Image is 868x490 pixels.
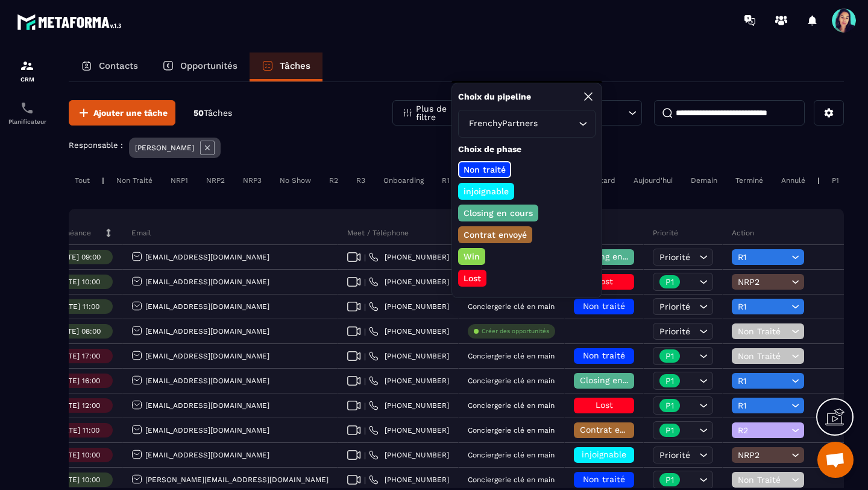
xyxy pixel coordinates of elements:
p: Contacts [99,60,138,71]
div: Demain [685,173,723,188]
img: logo [17,11,125,33]
span: Priorité [659,252,690,262]
div: NRP3 [237,173,268,188]
span: | [364,377,366,386]
a: [PHONE_NUMBER] [369,425,449,435]
p: [DATE] 11:00 [57,302,99,311]
span: R1 [738,376,788,386]
img: formation [20,59,34,73]
p: P1 [665,377,674,385]
span: | [364,401,366,410]
p: [DATE] 10:00 [56,451,100,459]
div: Onboarding [377,173,430,188]
p: Action [732,228,754,238]
div: R2 [323,173,344,188]
p: P1 [665,278,674,286]
span: | [364,476,366,485]
p: [PERSON_NAME] [135,144,194,152]
span: FrenchyPartners [466,117,540,130]
span: Priorité [659,326,690,336]
p: P1 [665,352,674,360]
a: Contacts [69,52,150,81]
span: | [364,278,366,287]
p: | [102,176,104,185]
a: [PHONE_NUMBER] [369,326,449,336]
p: Lost [462,272,483,284]
p: Closing en cours [462,207,535,219]
div: Annulé [775,173,811,188]
div: No Show [274,173,317,188]
p: Conciergerie clé en main [468,302,555,311]
div: Search for option [458,110,596,138]
p: [DATE] 10:00 [56,476,100,484]
p: P1 [665,426,674,434]
p: Choix de phase [458,144,596,155]
span: Lost [596,400,613,410]
img: scheduler [20,101,34,115]
span: | [364,426,366,435]
span: | [364,451,366,460]
p: Responsable : [69,141,123,150]
span: R1 [738,302,788,311]
span: Tâches [204,108,232,118]
a: Opportunités [150,52,250,81]
span: NRP2 [738,450,788,460]
a: [PHONE_NUMBER] [369,401,449,410]
span: Closing en cours [580,252,649,261]
span: | [364,253,366,262]
div: R3 [350,173,371,188]
span: injoignable [582,450,626,459]
span: Non Traité [738,351,788,361]
button: Ajouter une tâche [69,100,175,126]
div: Terminé [729,173,769,188]
div: NRP1 [165,173,194,188]
span: | [364,352,366,361]
p: Priorité [653,228,678,238]
p: Contrat envoyé [462,229,529,241]
p: Tâches [280,60,310,71]
span: Non traité [583,474,625,484]
div: Non Traité [110,173,159,188]
p: [DATE] 12:00 [56,401,100,410]
p: P1 [665,401,674,410]
div: P1 [826,173,845,188]
p: Email [131,228,151,238]
a: [PHONE_NUMBER] [369,450,449,460]
a: [PHONE_NUMBER] [369,351,449,361]
p: 50 [193,107,232,119]
p: CRM [3,76,51,83]
p: [DATE] 17:00 [56,352,100,360]
span: Non Traité [738,326,788,336]
p: Conciergerie clé en main [468,426,555,434]
span: Non traité [583,301,625,311]
span: Lost [596,276,613,286]
a: formationformationCRM [3,49,51,92]
p: Conciergerie clé en main [468,476,555,484]
p: Plus de filtre [416,104,469,121]
p: Meet / Téléphone [347,228,409,238]
span: Non traité [583,351,625,360]
p: | [817,176,820,185]
p: [DATE] 16:00 [56,377,100,385]
p: Choix du pipeline [458,91,531,103]
div: Ouvrir le chat [817,442,854,478]
p: Créer des opportunités [482,327,549,336]
p: [DATE] 11:00 [57,426,99,434]
p: injoignable [462,185,511,197]
p: Opportunités [180,60,237,71]
a: [PHONE_NUMBER] [369,252,449,262]
span: Closing en cours [580,375,649,385]
div: R1 [436,173,456,188]
a: schedulerschedulerPlanificateur [3,92,51,134]
a: Tâches [250,52,322,81]
span: R1 [738,252,788,262]
a: [PHONE_NUMBER] [369,277,449,287]
p: P1 [665,476,674,484]
span: R1 [738,401,788,410]
a: [PHONE_NUMBER] [369,302,449,311]
span: | [364,327,366,336]
div: Tout [69,173,96,188]
span: Ajouter une tâche [93,107,168,119]
p: [DATE] 10:00 [56,278,100,286]
span: R2 [738,425,788,435]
